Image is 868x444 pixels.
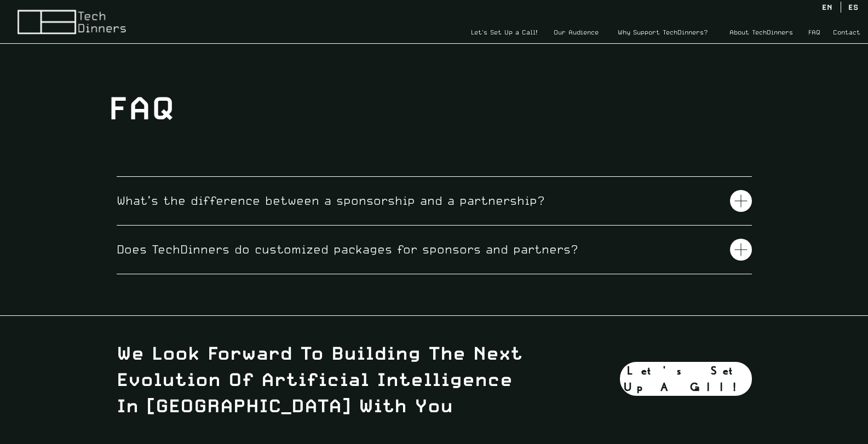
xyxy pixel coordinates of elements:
[117,340,532,419] div: We look forward to Building the Next Evolution of Artificial Intelligence in [GEOGRAPHIC_DATA] wi...
[803,26,825,39] a: FAQ
[108,85,744,131] div: FAQ
[117,226,752,274] button: Does TechDinners do customized packages for sponsors and partners?
[721,25,802,39] a: About TechDinners
[607,26,719,39] a: Why Support TechDinners?
[117,240,578,259] span: Does TechDinners do customized packages for sponsors and partners?
[464,25,545,39] a: Let's Set Up a Call!
[117,177,752,225] button: What’s the difference between a sponsorship and a partnership?
[117,192,545,210] span: What’s the difference between a sponsorship and a partnership?
[547,25,605,39] a: Our Audience
[827,25,866,39] a: Contact
[620,362,752,396] a: Let's Set Up a Call!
